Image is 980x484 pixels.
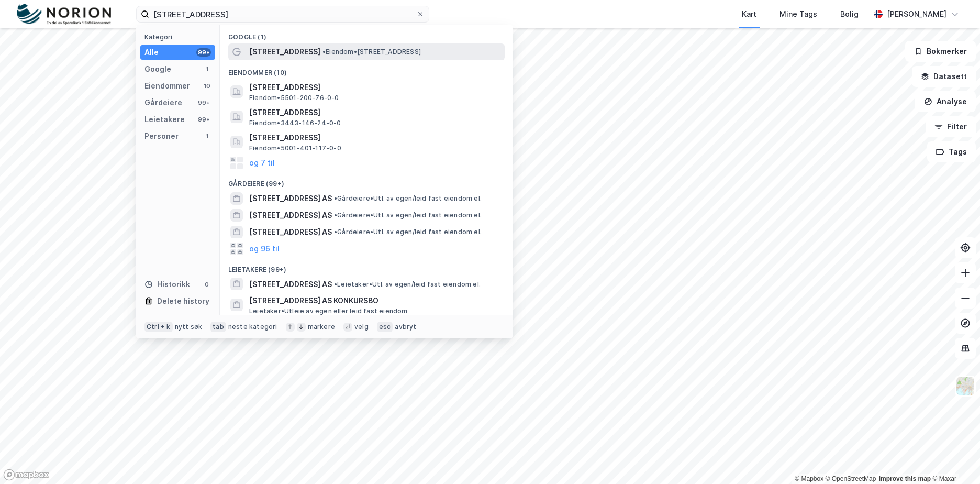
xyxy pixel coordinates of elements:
button: Datasett [912,66,976,87]
span: [STREET_ADDRESS] [249,106,500,119]
iframe: Chat Widget [928,434,980,484]
button: Analyse [915,91,976,112]
button: Bokmerker [905,41,976,62]
span: Eiendom • 5501-200-76-0-0 [249,94,339,102]
a: Improve this map [879,475,931,482]
div: Kategori [144,33,215,41]
div: 0 [203,280,211,289]
div: 1 [203,132,211,140]
span: • [334,228,337,236]
img: norion-logo.80e7a08dc31c2e691866.png [17,4,111,25]
span: [STREET_ADDRESS] AS KONKURSBO [249,294,500,307]
span: Eiendom • 3443-146-24-0-0 [249,119,341,127]
div: [PERSON_NAME] [887,8,946,20]
div: 10 [203,82,211,90]
a: OpenStreetMap [826,475,876,482]
a: Mapbox homepage [3,469,49,481]
div: nytt søk [175,323,203,331]
div: Google [144,63,171,75]
button: Filter [926,116,976,137]
button: Tags [927,141,976,162]
span: Eiendom • 5001-401-117-0-0 [249,144,341,152]
div: Ctrl + k [144,322,173,332]
span: [STREET_ADDRESS] [249,131,500,144]
span: • [334,280,337,288]
button: og 7 til [249,157,275,169]
div: 99+ [196,98,211,107]
div: Alle [144,46,159,59]
input: Søk på adresse, matrikkel, gårdeiere, leietakere eller personer [149,6,416,22]
div: Leietakere (99+) [220,257,513,276]
span: Gårdeiere • Utl. av egen/leid fast eiendom el. [334,228,482,236]
div: 99+ [196,48,211,57]
div: Gårdeiere (99+) [220,171,513,190]
div: tab [210,322,226,332]
div: 99+ [196,115,211,124]
div: esc [377,322,393,332]
span: [STREET_ADDRESS] AS [249,278,332,291]
span: Eiendom • [STREET_ADDRESS] [322,48,421,56]
span: • [322,48,326,56]
div: Historikk [144,278,190,291]
div: Eiendommer (10) [220,60,513,79]
span: Gårdeiere • Utl. av egen/leid fast eiendom el. [334,194,482,203]
div: Bolig [840,8,859,20]
div: Google (1) [220,25,513,43]
img: Z [955,376,975,396]
span: • [334,211,337,219]
div: Kart [742,8,756,20]
span: [STREET_ADDRESS] [249,81,500,94]
div: Gårdeiere [144,96,182,109]
span: Leietaker • Utl. av egen/leid fast eiendom el. [334,280,481,289]
span: [STREET_ADDRESS] AS [249,209,332,222]
div: Personer [144,130,179,142]
div: Mine Tags [779,8,817,20]
div: Delete history [157,295,209,307]
div: velg [354,323,369,331]
a: Mapbox [795,475,823,482]
button: og 96 til [249,243,280,255]
div: neste kategori [228,323,277,331]
div: Kontrollprogram for chat [928,434,980,484]
div: markere [308,323,335,331]
div: 1 [203,65,211,73]
span: [STREET_ADDRESS] [249,46,320,58]
div: Eiendommer [144,80,190,92]
div: Leietakere [144,113,185,126]
span: Gårdeiere • Utl. av egen/leid fast eiendom el. [334,211,482,219]
span: • [334,194,337,202]
div: avbryt [395,323,416,331]
span: Leietaker • Utleie av egen eller leid fast eiendom [249,307,408,315]
span: [STREET_ADDRESS] AS [249,226,332,238]
span: [STREET_ADDRESS] AS [249,192,332,205]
